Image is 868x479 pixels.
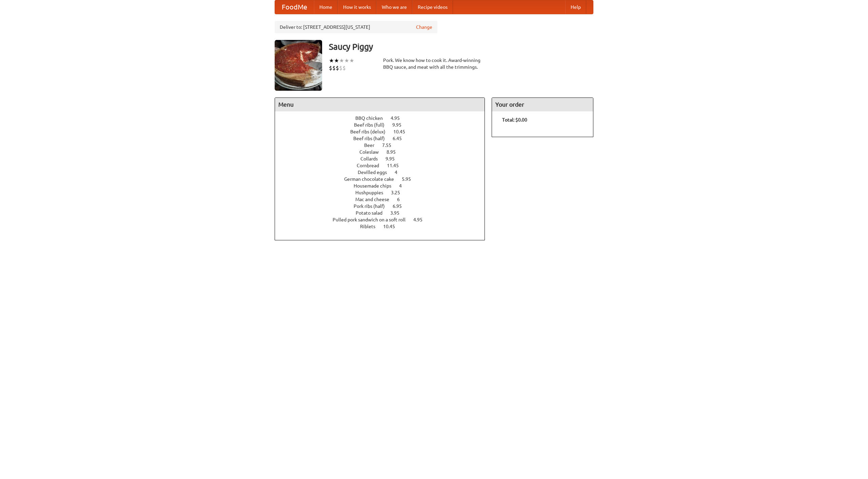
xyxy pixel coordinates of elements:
a: Beef ribs (delux) 10.45 [350,129,418,134]
span: Beef ribs (full) [354,122,391,128]
a: Beef ribs (full) 9.95 [354,122,414,128]
a: Potato salad 3.95 [356,210,412,216]
span: 4.95 [391,115,407,121]
li: $ [336,64,339,72]
li: ★ [349,57,354,64]
h4: Menu [275,98,485,111]
a: Hushpuppies 3.25 [355,190,413,195]
h4: Your order [492,98,593,111]
li: $ [329,64,332,72]
li: ★ [339,57,344,64]
a: Coleslaw 8.95 [359,149,408,155]
a: Mac and cheese 6 [355,197,412,202]
span: Collards [360,156,384,161]
span: Pork ribs (half) [354,203,392,209]
a: Change [416,24,432,30]
span: Devilled eggs [358,170,394,175]
span: Beef ribs (half) [353,136,392,141]
span: 6.95 [393,203,409,209]
span: Riblets [360,224,382,229]
span: 6 [397,197,407,202]
span: Beef ribs (delux) [350,129,392,134]
b: Total: $0.00 [502,117,527,123]
a: Housemade chips 4 [354,183,414,189]
a: Cornbread 11.45 [357,163,411,168]
span: Beer [364,143,381,148]
a: German chocolate cake 5.95 [344,176,423,182]
li: ★ [329,57,334,64]
li: ★ [344,57,349,64]
a: Recipe videos [412,0,453,14]
a: Pulled pork sandwich on a soft roll 4.95 [333,217,435,222]
li: $ [339,64,342,72]
a: Pork ribs (half) 6.95 [354,203,414,209]
span: 7.55 [382,143,398,148]
span: German chocolate cake [344,176,401,182]
a: Beef ribs (half) 6.45 [353,136,414,141]
span: Housemade chips [354,183,398,189]
a: Who we are [376,0,412,14]
li: ★ [334,57,339,64]
span: 10.45 [393,129,412,134]
a: BBQ chicken 4.95 [355,115,412,121]
a: Collards 9.95 [360,156,407,161]
a: FoodMe [275,0,314,14]
span: 9.95 [386,156,401,161]
span: 4.95 [413,217,429,222]
a: Beer 7.55 [364,143,404,148]
span: BBQ chicken [355,115,390,121]
span: 11.45 [387,163,406,168]
a: How it works [338,0,376,14]
a: Help [565,0,586,14]
div: Deliver to: [STREET_ADDRESS][US_STATE] [275,21,437,33]
span: 4 [399,183,409,189]
li: $ [332,64,336,72]
h3: Saucy Piggy [329,40,593,53]
span: 8.95 [387,149,402,155]
div: Pork. We know how to cook it. Award-winning BBQ sauce, and meat with all the trimmings. [383,57,485,70]
a: Riblets 10.45 [360,224,408,229]
span: 3.25 [391,190,407,195]
span: Hushpuppies [355,190,390,195]
span: Cornbread [357,163,386,168]
span: Coleslaw [359,149,386,155]
span: 5.95 [402,176,418,182]
a: Home [314,0,338,14]
a: Devilled eggs 4 [358,170,410,175]
img: angular.jpg [275,40,322,91]
span: 3.95 [390,210,406,216]
span: Mac and cheese [355,197,396,202]
span: 6.45 [393,136,409,141]
span: 4 [395,170,404,175]
span: 9.95 [392,122,408,128]
span: 10.45 [383,224,402,229]
li: $ [342,64,346,72]
span: Potato salad [356,210,389,216]
span: Pulled pork sandwich on a soft roll [333,217,412,222]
